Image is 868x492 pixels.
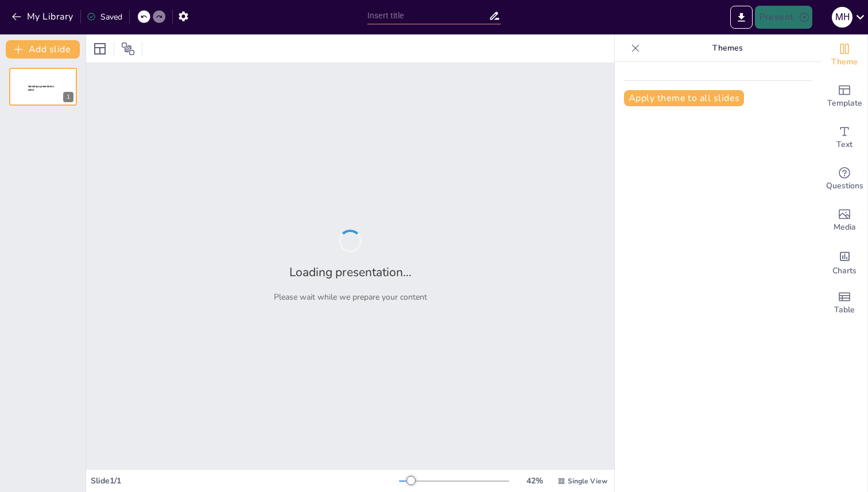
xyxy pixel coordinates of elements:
[521,475,548,486] div: 42 %
[826,180,863,192] span: Questions
[6,40,80,59] button: Add slide
[367,7,489,24] input: Insert title
[831,56,858,68] span: Theme
[827,97,862,110] span: Template
[821,34,867,76] div: Change the overall theme
[568,476,607,486] span: Single View
[9,7,78,26] button: My Library
[274,292,427,303] p: Please wait while we prepare your content
[821,158,867,200] div: Get real-time input from your audience
[836,138,852,151] span: Text
[755,6,812,29] button: Present
[91,475,399,486] div: Slide 1 / 1
[28,85,54,91] span: Sendsteps presentation editor
[821,200,867,241] div: Add images, graphics, shapes or video
[834,304,855,316] span: Table
[645,34,810,62] p: Themes
[63,92,73,102] div: 1
[834,221,856,234] span: Media
[821,241,867,282] div: Add charts and graphs
[832,6,852,29] button: M H
[821,76,867,117] div: Add ready made slides
[121,42,135,56] span: Position
[91,40,109,58] div: Layout
[832,7,852,28] div: M H
[289,264,412,280] h2: Loading presentation...
[730,6,753,29] button: Export to PowerPoint
[821,282,867,324] div: Add a table
[9,68,77,106] div: 1
[87,11,122,22] div: Saved
[624,90,744,106] button: Apply theme to all slides
[832,265,857,277] span: Charts
[821,117,867,158] div: Add text boxes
